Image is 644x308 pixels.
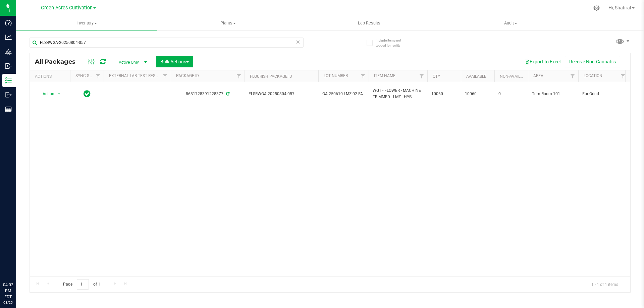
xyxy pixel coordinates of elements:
[296,38,300,46] span: Clear
[5,63,12,69] inline-svg: Inbound
[158,20,298,26] span: Plants
[75,73,101,78] a: Sync Status
[433,74,440,79] a: Qty
[520,56,565,67] button: Export to Excel
[373,87,423,100] span: WGT - FLOWER - MACHINE TRIMMED - LMZ - HYB
[20,253,28,261] iframe: Resource center unread badge
[567,70,578,82] a: Filter
[322,91,365,97] span: GA-250610-LMZ-02-FA
[5,106,12,113] inline-svg: Reports
[5,77,12,84] inline-svg: Inventory
[160,59,189,64] span: Bulk Actions
[41,5,93,11] span: Green Acres Cultivation
[93,70,104,82] a: Filter
[160,70,171,82] a: Filter
[77,279,89,290] input: 1
[35,58,82,65] span: All Packages
[532,91,574,97] span: Trim Room 101
[249,91,314,97] span: FLSRWGA-20250804-057
[5,48,12,55] inline-svg: Grow
[376,38,409,48] span: Include items not tagged for facility
[157,16,299,30] a: Plants
[358,70,369,82] a: Filter
[582,91,625,97] span: For Grind
[170,91,246,97] div: 8681728391228377
[349,20,389,26] span: Lab Results
[35,74,67,79] div: Actions
[324,73,348,78] a: Lot Number
[233,70,245,82] a: Filter
[57,279,106,290] span: Page of 1
[225,91,229,96] span: Sync from Compliance System
[109,73,162,78] a: External Lab Test Result
[440,20,581,26] span: Audit
[465,91,490,97] span: 10060
[592,5,601,11] div: Manage settings
[5,34,12,41] inline-svg: Analytics
[618,70,629,82] a: Filter
[466,74,486,79] a: Available
[533,73,543,78] a: Area
[55,89,63,99] span: select
[374,73,395,78] a: Item Name
[608,5,631,10] span: Hi, Shafira!
[250,74,292,79] a: Flourish Package ID
[176,73,199,78] a: Package ID
[37,89,55,99] span: Action
[440,16,581,30] a: Audit
[565,56,620,67] button: Receive Non-Cannabis
[299,16,440,30] a: Lab Results
[3,300,13,305] p: 08/25
[584,73,602,78] a: Location
[30,38,304,48] input: Search Package ID, Item Name, SKU, Lot or Part Number...
[416,70,427,82] a: Filter
[84,89,91,99] span: In Sync
[586,279,624,289] span: 1 - 1 of 1 items
[5,19,12,26] inline-svg: Dashboard
[498,91,524,97] span: 0
[156,56,193,67] button: Bulk Actions
[431,91,457,97] span: 10060
[500,74,530,79] a: Non-Available
[16,20,157,26] span: Inventory
[7,254,27,274] iframe: Resource center
[16,16,157,30] a: Inventory
[5,91,12,98] inline-svg: Outbound
[3,282,13,300] p: 04:02 PM EDT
